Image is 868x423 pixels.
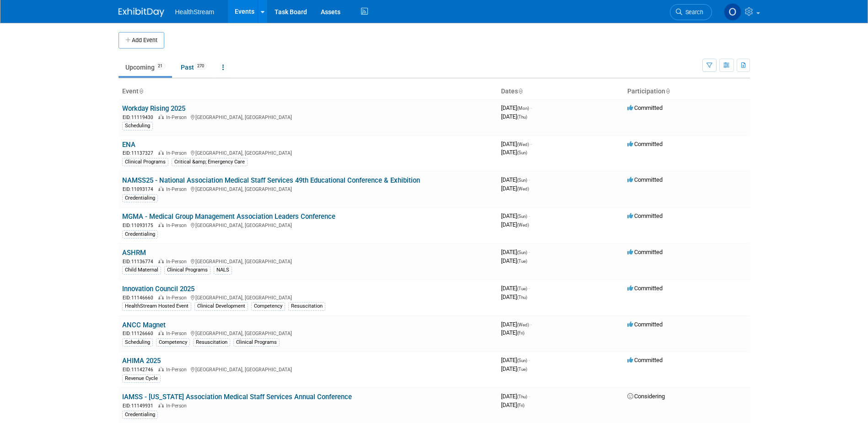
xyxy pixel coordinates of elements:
[122,249,146,257] a: ASHRM
[528,393,530,400] span: -
[158,295,164,299] img: In-Person Event
[156,338,190,347] div: Competency
[528,285,530,292] span: -
[166,114,189,120] span: In-Person
[501,401,524,408] span: [DATE]
[158,150,164,155] img: In-Person Event
[175,8,215,16] span: HealthStream
[122,285,194,293] a: Innovation Council 2025
[517,286,527,291] span: (Tue)
[122,365,494,373] div: [GEOGRAPHIC_DATA], [GEOGRAPHIC_DATA]
[194,302,248,310] div: Clinical Development
[501,176,530,183] span: [DATE]
[501,113,527,120] span: [DATE]
[517,214,527,219] span: (Sun)
[251,302,285,310] div: Competency
[122,338,153,347] div: Scheduling
[517,394,527,399] span: (Thu)
[194,63,207,70] span: 270
[122,266,161,274] div: Child Maternal
[624,84,750,99] th: Participation
[123,223,157,228] span: EID: 11093175
[627,393,665,400] span: Considering
[517,106,529,111] span: (Mon)
[501,365,527,372] span: [DATE]
[627,285,663,292] span: Committed
[166,331,189,336] span: In-Person
[214,266,232,274] div: NALS
[122,374,161,383] div: Revenue Cycle
[530,321,532,328] span: -
[627,321,663,328] span: Committed
[122,302,191,310] div: HealthStream Hosted Event
[193,338,230,347] div: Resuscitation
[627,212,663,219] span: Committed
[123,331,157,336] span: EID: 11126660
[122,293,494,301] div: [GEOGRAPHIC_DATA], [GEOGRAPHIC_DATA]
[627,141,663,147] span: Committed
[122,141,135,149] a: ENA
[517,178,527,183] span: (Sun)
[158,331,164,335] img: In-Person Event
[164,266,210,274] div: Clinical Programs
[158,259,164,263] img: In-Person Event
[501,149,527,156] span: [DATE]
[497,84,624,99] th: Dates
[123,367,157,372] span: EID: 11142746
[517,331,524,336] span: (Fri)
[158,222,164,227] img: In-Person Event
[501,257,527,264] span: [DATE]
[122,321,166,329] a: ANCC Magnet
[166,150,189,156] span: In-Person
[682,9,703,16] span: Search
[119,8,164,17] img: ExhibitDay
[517,367,527,372] span: (Tue)
[122,176,420,184] a: NAMSS25 - National Association Medical Staff Services 49th Educational Conference & Exhibition
[517,186,529,191] span: (Wed)
[122,393,352,401] a: IAMSS - [US_STATE] Association Medical Staff Services Annual Conference
[528,357,530,363] span: -
[158,114,164,119] img: In-Person Event
[501,293,527,300] span: [DATE]
[122,185,494,193] div: [GEOGRAPHIC_DATA], [GEOGRAPHIC_DATA]
[122,257,494,265] div: [GEOGRAPHIC_DATA], [GEOGRAPHIC_DATA]
[528,212,530,219] span: -
[501,321,532,328] span: [DATE]
[166,403,189,409] span: In-Person
[288,302,325,310] div: Resuscitation
[122,104,185,113] a: Workday Rising 2025
[172,158,248,166] div: Critical &amp; Emergency Care
[122,212,335,221] a: MGMA - Medical Group Management Association Leaders Conference
[119,59,172,76] a: Upcoming21
[530,104,532,111] span: -
[627,176,663,183] span: Committed
[501,141,532,147] span: [DATE]
[501,329,524,336] span: [DATE]
[158,403,164,407] img: In-Person Event
[501,285,530,292] span: [DATE]
[122,158,168,166] div: Clinical Programs
[517,142,529,147] span: (Wed)
[123,403,157,408] span: EID: 11149931
[501,357,530,363] span: [DATE]
[174,59,214,76] a: Past270
[122,194,158,202] div: Credentialing
[123,187,157,192] span: EID: 11093174
[166,295,189,301] span: In-Person
[122,357,161,365] a: AHIMA 2025
[123,151,157,156] span: EID: 11137327
[517,322,529,327] span: (Wed)
[517,222,529,228] span: (Wed)
[517,150,527,155] span: (Sun)
[122,221,494,229] div: [GEOGRAPHIC_DATA], [GEOGRAPHIC_DATA]
[517,114,527,119] span: (Thu)
[627,104,663,111] span: Committed
[122,149,494,157] div: [GEOGRAPHIC_DATA], [GEOGRAPHIC_DATA]
[166,259,189,265] span: In-Person
[122,329,494,337] div: [GEOGRAPHIC_DATA], [GEOGRAPHIC_DATA]
[517,250,527,255] span: (Sun)
[518,87,523,95] a: Sort by Start Date
[670,4,712,20] a: Search
[665,87,670,95] a: Sort by Participation Type
[501,221,529,228] span: [DATE]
